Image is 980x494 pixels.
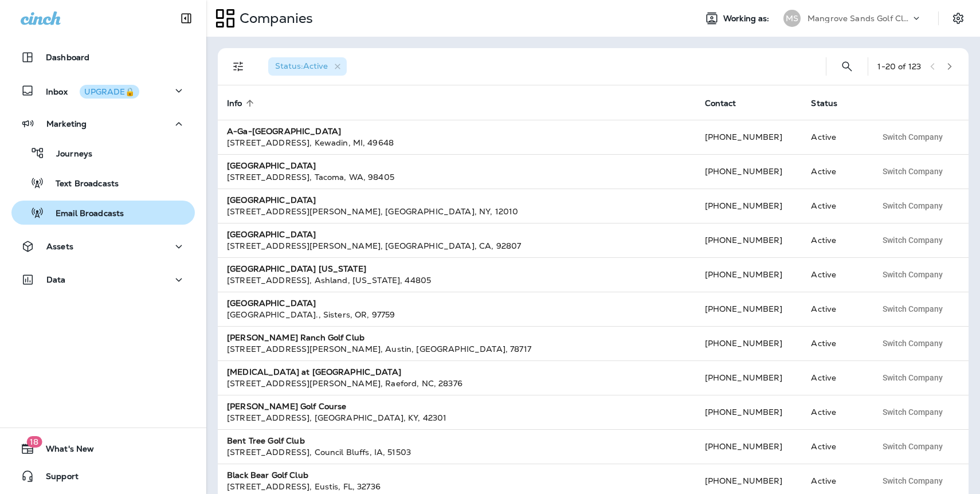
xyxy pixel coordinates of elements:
button: Switch Company [876,266,949,283]
p: Dashboard [46,53,89,62]
strong: Black Bear Golf Club [227,470,308,480]
td: Active [802,120,867,154]
button: Collapse Sidebar [170,7,202,30]
span: Switch Company [883,305,943,313]
strong: [MEDICAL_DATA] at [GEOGRAPHIC_DATA] [227,367,401,377]
button: Email Broadcasts [11,201,195,225]
button: Switch Company [876,472,949,489]
button: Switch Company [876,163,949,180]
span: Switch Company [883,374,943,382]
div: [STREET_ADDRESS] , Ashland , [US_STATE] , 44805 [227,275,687,286]
div: 1 - 20 of 123 [877,62,921,71]
button: Search Companies [836,55,859,78]
strong: [GEOGRAPHIC_DATA] [227,298,316,308]
button: Switch Company [876,300,949,317]
strong: [GEOGRAPHIC_DATA] [227,195,316,205]
p: Companies [235,10,313,27]
p: Journeys [45,149,92,160]
div: [STREET_ADDRESS][PERSON_NAME] , [GEOGRAPHIC_DATA] , NY , 12010 [227,206,687,217]
span: Switch Company [883,167,943,175]
td: [PHONE_NUMBER] [696,257,802,292]
button: Switch Company [876,335,949,352]
span: Info [227,99,242,108]
span: What's New [34,444,94,458]
span: 18 [26,436,42,448]
div: [STREET_ADDRESS][PERSON_NAME] , Raeford , NC , 28376 [227,378,687,389]
td: Active [802,429,867,464]
span: Contact [705,99,736,108]
span: Switch Company [883,270,943,279]
p: Assets [46,242,73,251]
span: Contact [705,98,751,108]
button: Switch Company [876,403,949,421]
span: Switch Company [883,202,943,210]
button: Switch Company [876,128,949,146]
button: Journeys [11,141,195,165]
button: Dashboard [11,46,195,69]
div: [STREET_ADDRESS][PERSON_NAME] , Austin , [GEOGRAPHIC_DATA] , 78717 [227,343,687,355]
button: Support [11,465,195,488]
span: Status : Active [275,61,328,71]
button: InboxUPGRADE🔒 [11,79,195,102]
span: Info [227,98,257,108]
strong: [GEOGRAPHIC_DATA] [US_STATE] [227,264,366,274]
button: Switch Company [876,438,949,455]
td: Active [802,292,867,326]
td: [PHONE_NUMBER] [696,360,802,395]
td: Active [802,360,867,395]
p: Text Broadcasts [44,179,119,190]
p: Inbox [46,85,139,97]
div: UPGRADE🔒 [84,88,135,96]
div: MS [783,10,801,27]
span: Status [811,99,837,108]
p: Data [46,275,66,284]
td: Active [802,395,867,429]
td: Active [802,326,867,360]
button: Switch Company [876,232,949,249]
button: Settings [948,8,969,29]
div: [STREET_ADDRESS][PERSON_NAME] , [GEOGRAPHIC_DATA] , CA , 92807 [227,240,687,252]
p: Email Broadcasts [44,209,124,219]
div: Status:Active [268,57,347,76]
button: 18What's New [11,437,195,460]
button: Switch Company [876,369,949,386]
span: Switch Company [883,477,943,485]
strong: Bent Tree Golf Club [227,436,305,446]
div: [STREET_ADDRESS] , [GEOGRAPHIC_DATA] , KY , 42301 [227,412,687,424]
button: Assets [11,235,195,258]
div: [STREET_ADDRESS] , Kewadin , MI , 49648 [227,137,687,148]
button: Switch Company [876,197,949,214]
button: Text Broadcasts [11,171,195,195]
div: [STREET_ADDRESS] , Council Bluffs , IA , 51503 [227,446,687,458]
span: Working as: [723,14,772,23]
td: Active [802,154,867,189]
td: Active [802,189,867,223]
td: [PHONE_NUMBER] [696,292,802,326]
td: [PHONE_NUMBER] [696,189,802,223]
td: Active [802,223,867,257]
button: UPGRADE🔒 [80,85,139,99]
button: Filters [227,55,250,78]
strong: [GEOGRAPHIC_DATA] [227,160,316,171]
td: Active [802,257,867,292]
span: Switch Company [883,236,943,244]
td: [PHONE_NUMBER] [696,223,802,257]
strong: [PERSON_NAME] Golf Course [227,401,347,411]
strong: [PERSON_NAME] Ranch Golf Club [227,332,364,343]
p: Marketing [46,119,87,128]
span: Support [34,472,79,485]
td: [PHONE_NUMBER] [696,154,802,189]
td: [PHONE_NUMBER] [696,120,802,154]
td: [PHONE_NUMBER] [696,326,802,360]
td: [PHONE_NUMBER] [696,395,802,429]
button: Marketing [11,112,195,135]
td: [PHONE_NUMBER] [696,429,802,464]
p: Mangrove Sands Golf Club [807,14,911,23]
div: [GEOGRAPHIC_DATA]. , Sisters , OR , 97759 [227,309,687,320]
div: [STREET_ADDRESS] , Eustis , FL , 32736 [227,481,687,492]
strong: A-Ga-[GEOGRAPHIC_DATA] [227,126,341,136]
strong: [GEOGRAPHIC_DATA] [227,229,316,240]
span: Switch Company [883,408,943,416]
button: Data [11,268,195,291]
span: Switch Company [883,442,943,450]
